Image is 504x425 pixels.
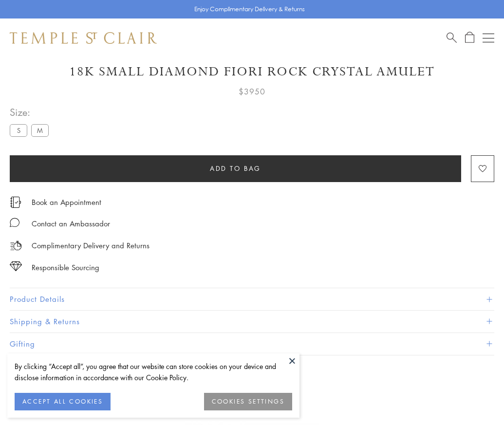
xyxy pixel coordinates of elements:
[10,333,494,355] button: Gifting
[10,311,494,333] button: Shipping & Returns
[32,218,110,230] div: Contact an Ambassador
[15,393,111,410] button: ACCEPT ALL COOKIES
[10,63,494,80] h1: 18K Small Diamond Fiori Rock Crystal Amulet
[483,32,494,44] button: Open navigation
[10,124,27,136] label: S
[239,85,265,98] span: $3950
[32,261,99,274] div: Responsible Sourcing
[204,393,292,410] button: COOKIES SETTINGS
[10,32,157,44] img: Temple St. Clair
[10,240,22,252] img: icon_delivery.svg
[32,240,149,252] p: Complimentary Delivery and Returns
[10,104,53,120] span: Size:
[447,32,457,44] a: Search
[10,218,19,227] img: MessageIcon-01_2.svg
[10,288,494,310] button: Product Details
[15,361,292,383] div: By clicking “Accept all”, you agree that our website can store cookies on your device and disclos...
[210,163,261,174] span: Add to bag
[31,124,49,136] label: M
[465,32,474,44] a: Open Shopping Bag
[10,261,22,271] img: icon_sourcing.svg
[194,4,305,14] p: Enjoy Complimentary Delivery & Returns
[10,155,461,182] button: Add to bag
[10,197,21,208] img: icon_appointment.svg
[32,197,101,207] a: Book an Appointment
